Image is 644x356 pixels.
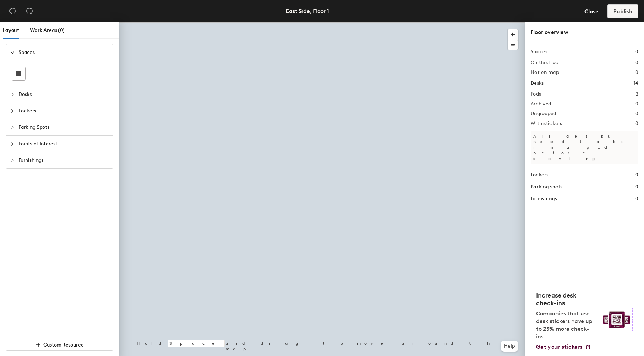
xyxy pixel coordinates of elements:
span: collapsed [10,109,14,113]
h1: Desks [531,79,544,87]
h2: 0 [635,70,638,75]
span: expanded [10,50,14,55]
p: Companies that use desk stickers have up to 25% more check-ins. [536,310,596,341]
img: Sticker logo [601,308,633,331]
span: Work Areas (0) [30,27,65,33]
a: Get your stickers [536,343,591,350]
h1: Parking spots [531,183,562,191]
span: Layout [3,27,19,33]
h2: Not on map [531,70,559,75]
button: Undo (⌘ + Z) [6,4,20,18]
span: Get your stickers [536,343,582,350]
h1: 14 [633,79,638,87]
h2: 0 [635,101,638,107]
span: Parking Spots [19,119,109,135]
h2: 0 [635,60,638,65]
h1: Spaces [531,48,547,56]
h2: On this floor [531,60,560,65]
h1: Furnishings [531,195,557,203]
span: Desks [19,86,109,103]
h2: Pods [531,91,541,97]
h1: 0 [635,195,638,203]
button: Help [501,341,518,352]
h2: Ungrouped [531,111,556,117]
p: All desks need to be in a pod before saving [531,131,638,164]
span: Spaces [19,44,109,61]
div: Floor overview [531,28,638,36]
span: collapsed [10,142,14,146]
h4: Increase desk check-ins [536,292,596,307]
h1: 0 [635,171,638,179]
span: Close [584,8,598,15]
h2: 2 [636,91,638,97]
h1: Lockers [531,171,548,179]
h2: 0 [635,121,638,126]
h2: Archived [531,101,551,107]
span: Furnishings [19,152,109,168]
span: collapsed [10,158,14,162]
div: East Side, Floor 1 [286,7,329,15]
h1: 0 [635,183,638,191]
h2: 0 [635,111,638,117]
button: Publish [607,4,638,18]
h1: 0 [635,48,638,56]
button: Redo (⌘ + ⇧ + Z) [22,4,36,18]
span: Points of Interest [19,136,109,152]
span: collapsed [10,125,14,130]
h2: With stickers [531,121,562,126]
button: Custom Resource [6,340,113,351]
span: collapsed [10,92,14,97]
span: Custom Resource [43,342,84,348]
button: Close [579,4,604,18]
span: Lockers [19,103,109,119]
